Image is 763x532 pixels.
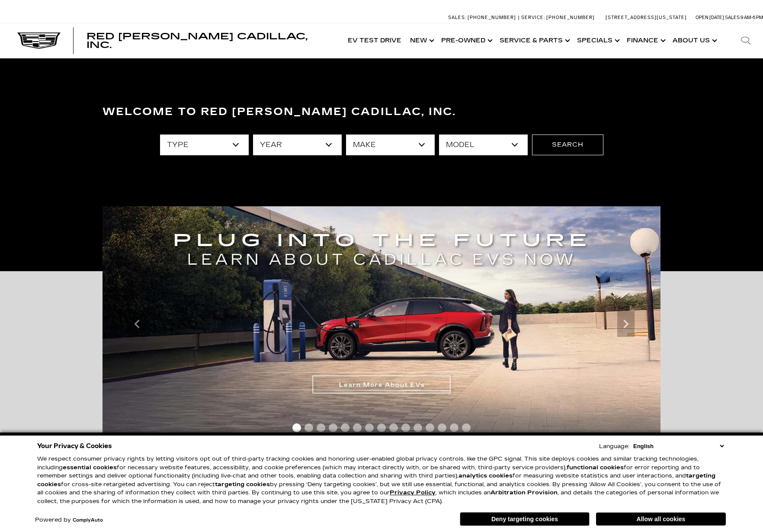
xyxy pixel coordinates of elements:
[725,15,741,20] span: Sales:
[305,423,313,432] span: Go to slide 2
[17,32,61,49] img: Cadillac Dark Logo with Cadillac White Text
[518,15,597,20] a: Service: [PHONE_NUMBER]
[128,311,146,337] div: Previous
[103,206,660,442] img: ev-blog-post-banners-correctedcorrected
[401,423,410,432] span: Go to slide 10
[462,423,471,432] span: Go to slide 15
[390,489,436,496] a: Privacy Policy
[439,135,528,155] select: Filter by model
[450,423,458,432] span: Go to slide 14
[622,23,668,58] a: Finance
[37,455,726,506] p: We respect consumer privacy rights by letting visitors opt out of third-party tracking cookies an...
[377,423,386,432] span: Go to slide 8
[567,464,624,471] strong: functional cookies
[414,423,422,432] span: Go to slide 11
[365,423,374,432] span: Go to slide 7
[37,472,715,488] strong: targeting cookies
[353,423,362,432] span: Go to slide 6
[521,15,545,20] span: Service:
[448,15,518,20] a: Sales: [PHONE_NUMBER]
[668,23,720,58] a: About Us
[329,423,337,432] span: Go to slide 4
[426,423,434,432] span: Go to slide 12
[87,31,308,50] span: Red [PERSON_NAME] Cadillac, Inc.
[103,103,660,121] h3: Welcome to Red [PERSON_NAME] Cadillac, Inc.
[631,442,726,450] select: Language Select
[343,23,406,58] a: EV Test Drive
[696,15,724,20] span: Open [DATE]
[406,23,437,58] a: New
[63,464,117,471] strong: essential cookies
[292,423,301,432] span: Go to slide 1
[73,518,103,523] a: ComplyAuto
[317,423,325,432] span: Go to slide 3
[389,423,398,432] span: Go to slide 9
[346,135,435,155] select: Filter by make
[468,15,516,20] span: [PHONE_NUMBER]
[573,23,622,58] a: Specials
[741,15,763,20] span: 9 AM-6 PM
[437,23,495,58] a: Pre-Owned
[617,311,635,337] div: Next
[438,423,446,432] span: Go to slide 13
[490,489,558,496] strong: Arbitration Provision
[160,135,249,155] select: Filter by type
[495,23,573,58] a: Service & Parts
[37,440,112,452] span: Your Privacy & Cookies
[215,481,270,488] strong: targeting cookies
[546,15,595,20] span: [PHONE_NUMBER]
[460,512,590,526] button: Deny targeting cookies
[448,15,466,20] span: Sales:
[341,423,349,432] span: Go to slide 5
[606,15,687,20] a: [STREET_ADDRESS][US_STATE]
[532,135,603,155] button: Search
[596,513,726,526] button: Allow all cookies
[35,517,103,523] div: Powered by
[458,472,513,479] strong: analytics cookies
[599,444,629,449] div: Language:
[87,32,335,49] a: Red [PERSON_NAME] Cadillac, Inc.
[253,135,342,155] select: Filter by year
